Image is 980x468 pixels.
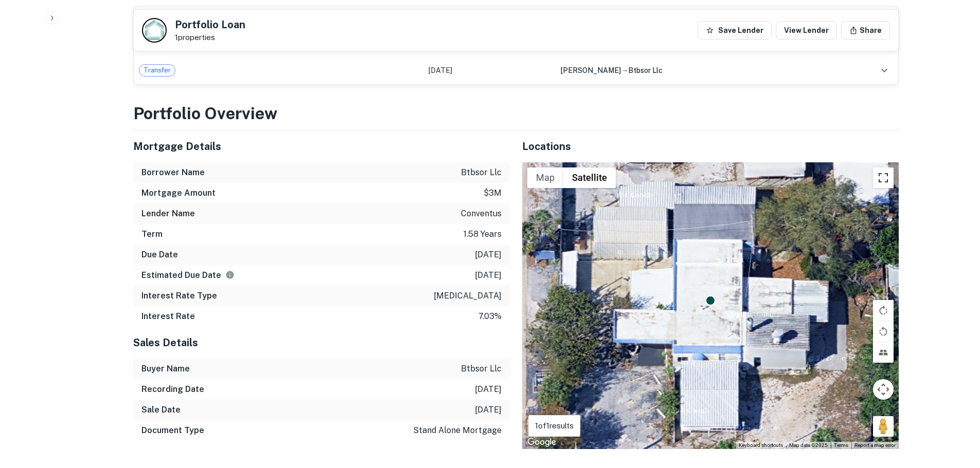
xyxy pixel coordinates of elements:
[873,167,894,188] button: Toggle fullscreen view
[522,139,899,154] h5: Locations
[873,379,894,400] button: Map camera controls
[461,166,502,179] p: btbsor llc
[560,65,825,76] div: →
[876,62,893,79] button: expand row
[776,21,837,40] a: View Lender
[461,208,502,220] p: conventus
[141,404,181,416] h6: Sale Date
[141,424,204,437] h6: Document Type
[475,249,502,261] p: [DATE]
[141,363,190,375] h6: Buyer Name
[475,269,502,282] p: [DATE]
[141,310,195,323] h6: Interest Rate
[175,20,245,30] h5: Portfolio Loan
[141,383,204,396] h6: Recording Date
[525,436,559,449] img: Google
[423,57,555,84] td: [DATE]
[133,101,899,126] h3: Portfolio Overview
[535,420,574,432] p: 1 of 1 results
[873,342,894,363] button: Tilt map
[139,65,175,76] span: Transfer
[461,363,502,375] p: btbsor llc
[141,166,205,179] h6: Borrower Name
[563,167,616,188] button: Show satellite imagery
[834,442,848,448] a: Terms (opens in new tab)
[873,300,894,321] button: Rotate map clockwise
[873,321,894,342] button: Rotate map counterclockwise
[434,290,502,302] p: [MEDICAL_DATA]
[134,6,424,29] th: Type
[413,424,502,437] p: stand alone mortgage
[873,416,894,437] button: Drag Pegman onto the map to open Street View
[141,228,163,240] h6: Term
[475,383,502,396] p: [DATE]
[464,228,502,240] p: 1.58 years
[478,310,502,323] p: 7.03%
[141,290,217,302] h6: Interest Rate Type
[698,21,772,40] button: Save Lender
[133,139,510,154] h5: Mortgage Details
[475,404,502,416] p: [DATE]
[423,6,555,29] th: Record Date
[175,33,245,42] p: 1 properties
[929,386,980,435] iframe: Chat Widget
[560,66,621,74] span: [PERSON_NAME]
[141,249,178,261] h6: Due Date
[141,269,235,282] h6: Estimated Due Date
[628,66,663,74] span: btbsor llc
[789,442,828,448] span: Map data ©2025
[525,436,559,449] a: Open this area in Google Maps (opens a new window)
[739,442,783,449] button: Keyboard shortcuts
[555,6,830,29] th: Summary
[141,187,216,199] h6: Mortgage Amount
[484,187,502,199] p: $3m
[133,335,510,350] h5: Sales Details
[225,270,235,279] svg: Estimate is based on a standard schedule for this type of loan.
[527,167,563,188] button: Show street map
[841,21,890,40] button: Share
[854,442,896,448] a: Report a map error
[141,208,195,220] h6: Lender Name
